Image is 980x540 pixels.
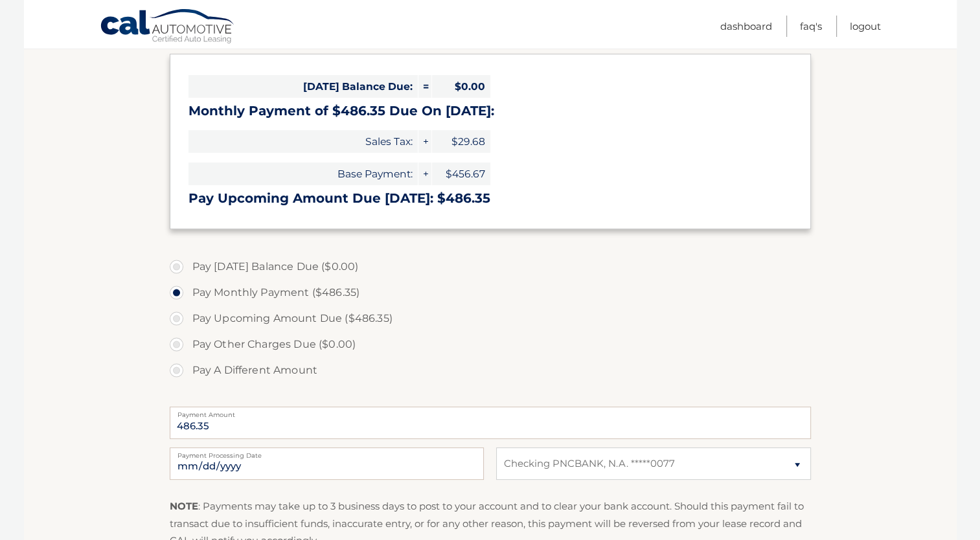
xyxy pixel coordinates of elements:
label: Payment Processing Date [170,447,484,458]
span: $456.67 [432,163,490,185]
label: Payment Amount [170,407,811,417]
span: $0.00 [432,75,490,98]
span: Base Payment: [188,163,418,185]
input: Payment Date [170,447,484,480]
label: Pay Monthly Payment ($486.35) [170,280,811,306]
h3: Pay Upcoming Amount Due [DATE]: $486.35 [188,190,792,207]
a: FAQ's [800,16,822,37]
span: $29.68 [432,130,490,153]
a: Logout [850,16,881,37]
label: Pay [DATE] Balance Due ($0.00) [170,254,811,280]
label: Pay A Different Amount [170,357,811,383]
strong: NOTE [170,500,198,512]
label: Pay Upcoming Amount Due ($486.35) [170,306,811,332]
a: Dashboard [720,16,772,37]
span: Sales Tax: [188,130,418,153]
span: = [418,75,431,98]
input: Payment Amount [170,407,811,439]
a: Cal Automotive [100,8,236,46]
label: Pay Other Charges Due ($0.00) [170,332,811,357]
span: [DATE] Balance Due: [188,75,418,98]
span: + [418,130,431,153]
h3: Monthly Payment of $486.35 Due On [DATE]: [188,103,792,119]
span: + [418,163,431,185]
